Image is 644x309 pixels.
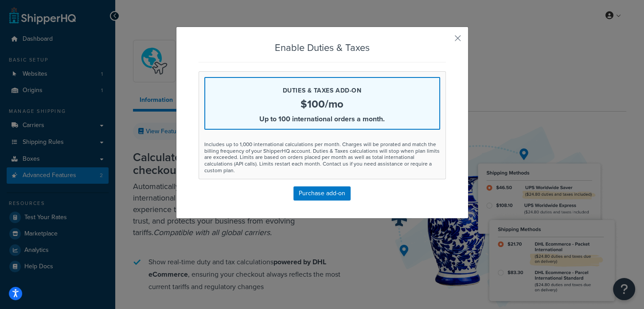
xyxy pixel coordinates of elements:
button: Purchase add-on [293,186,351,201]
div: Includes up to 1,000 international calculations per month. Charges will be prorated and match the... [204,141,440,174]
p: Up to 100 international orders a month. [205,114,439,124]
p: $100/mo [205,99,439,109]
h3: Enable Duties & Taxes [199,42,446,53]
p: Duties & Taxes add-on [205,78,439,94]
